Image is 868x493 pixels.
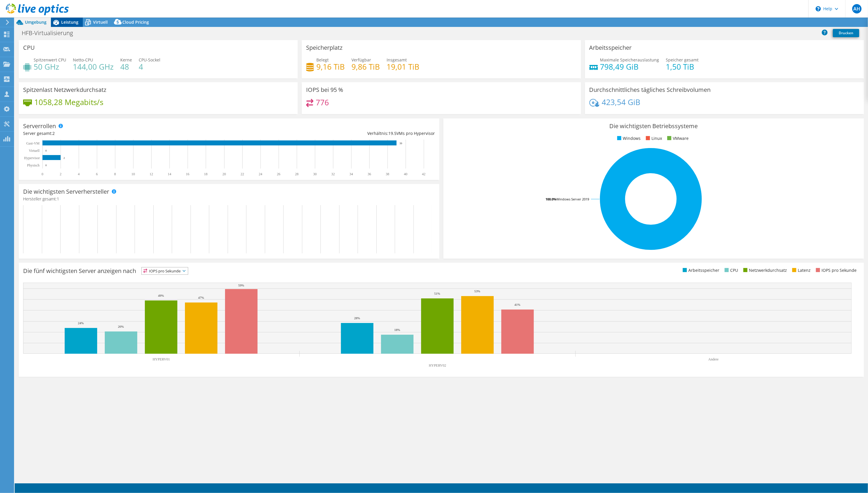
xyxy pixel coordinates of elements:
[93,19,108,25] span: Virtuell
[34,99,103,105] h4: 1058,28 Megabits/s
[73,57,93,63] span: Netto-CPU
[708,357,718,361] text: Andere
[474,289,480,293] text: 53%
[150,172,153,176] text: 12
[387,63,419,70] h4: 19,01 TiB
[556,197,589,201] tspan: Windows Server 2019
[29,149,40,153] text: Virtuell
[27,163,40,167] text: Physisch
[602,99,640,105] h4: 423,54 GiB
[306,44,342,51] h3: Speicherplatz
[52,130,55,136] span: 2
[545,197,556,201] tspan: 100.0%
[139,57,160,63] span: CPU-Sockel
[120,63,132,70] h4: 48
[57,196,59,202] span: 1
[25,19,47,25] span: Umgebung
[277,172,280,176] text: 26
[229,130,435,137] div: Verhältnis: VMs pro Hypervisor
[186,172,189,176] text: 16
[96,172,98,176] text: 6
[60,172,61,176] text: 2
[589,44,632,51] h3: Arbeitsspeicher
[399,142,402,145] text: 39
[114,172,116,176] text: 8
[78,321,84,325] text: 24%
[681,267,719,274] li: Arbeitsspeicher
[448,123,860,129] h3: Die wichtigsten Betriebssysteme
[139,63,160,70] h4: 4
[313,172,317,176] text: 30
[666,135,689,142] li: VMware
[316,57,329,63] span: Belegt
[833,29,859,37] a: Drucken
[791,267,811,274] li: Latenz
[852,4,862,13] span: AH
[19,30,82,36] h1: HFB-Virtualisierung
[404,172,407,176] text: 40
[386,172,389,176] text: 38
[331,172,335,176] text: 32
[422,172,426,176] text: 42
[73,63,114,70] h4: 144,00 GHz
[666,63,699,70] h4: 1,50 TiB
[368,172,371,176] text: 36
[295,172,299,176] text: 28
[241,172,244,176] text: 22
[354,316,360,320] text: 28%
[666,57,699,63] span: Speicher gesamt
[168,172,171,176] text: 14
[816,6,821,11] svg: \n
[61,19,78,25] span: Leistung
[45,149,47,152] text: 0
[23,123,56,129] h3: Serverrollen
[198,296,204,299] text: 47%
[814,267,857,274] li: IOPS pro Sekunde
[45,164,47,167] text: 0
[351,63,380,70] h4: 9,86 TiB
[24,156,40,160] text: Hypervisor
[26,141,40,145] text: Gast-VM
[351,57,371,63] span: Verfügbar
[306,87,343,93] h3: IOPS bei 95 %
[23,87,106,93] h3: Spitzenlast Netzwerkdurchsatz
[34,57,66,63] span: Spitzenwert CPU
[78,172,80,176] text: 4
[158,294,164,297] text: 49%
[64,157,65,159] text: 2
[723,267,738,274] li: CPU
[131,172,135,176] text: 10
[394,328,400,331] text: 18%
[600,63,659,70] h4: 798,49 GiB
[222,172,226,176] text: 20
[23,130,229,137] div: Server gesamt:
[434,292,440,295] text: 51%
[152,357,170,361] text: HYPERV01
[142,267,188,274] span: IOPS pro Sekunde
[23,196,435,202] h4: Hersteller gesamt:
[589,87,711,93] h3: Durchschnittliches tägliches Schreibvolumen
[23,188,109,195] h3: Die wichtigsten Serverhersteller
[204,172,207,176] text: 18
[388,130,397,136] span: 19.5
[644,135,662,142] li: Linux
[316,63,345,70] h4: 9,16 TiB
[387,57,407,63] span: Insgesamt
[122,19,149,25] span: Cloud Pricing
[616,135,641,142] li: Windows
[34,63,66,70] h4: 50 GHz
[118,325,124,328] text: 20%
[600,57,659,63] span: Maximale Speicherauslastung
[120,57,132,63] span: Kerne
[238,284,244,287] text: 59%
[349,172,353,176] text: 34
[429,363,446,367] text: HYPERV02
[316,99,329,106] h4: 776
[742,267,787,274] li: Netzwerkdurchsatz
[42,172,43,176] text: 0
[514,303,520,306] text: 41%
[259,172,262,176] text: 24
[23,44,35,51] h3: CPU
